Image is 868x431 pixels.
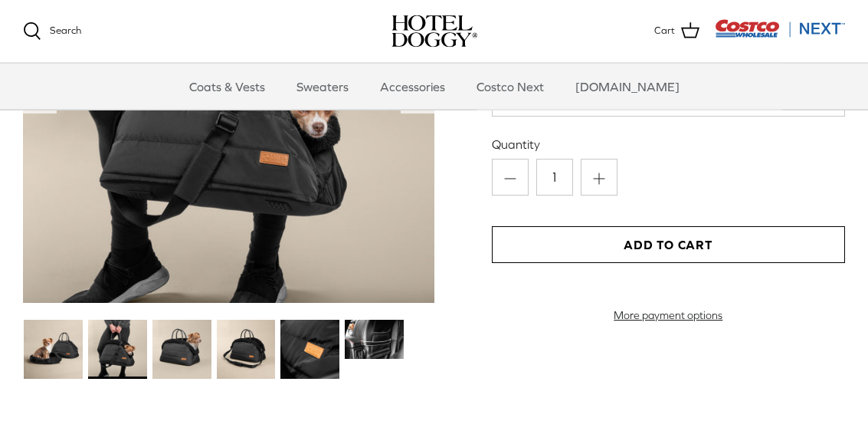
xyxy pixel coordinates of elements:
a: Visit Costco Next [715,29,845,41]
a: Search [23,22,81,41]
a: Costco Next [463,64,558,110]
label: Quantity [492,137,845,153]
a: Sweaters [283,64,362,110]
span: Search [50,25,81,36]
a: Coats & Vests [175,64,279,110]
img: Costco Next [715,19,845,38]
a: hoteldoggy.com hoteldoggycom [391,15,477,48]
a: More payment options [492,310,845,323]
img: hoteldoggycom [391,15,477,48]
span: Cart [654,23,675,39]
a: Accessories [366,64,459,110]
button: Add to Cart [492,227,845,264]
a: Cart [654,21,699,41]
input: Quantity [536,160,573,196]
a: [DOMAIN_NAME] [562,64,693,110]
